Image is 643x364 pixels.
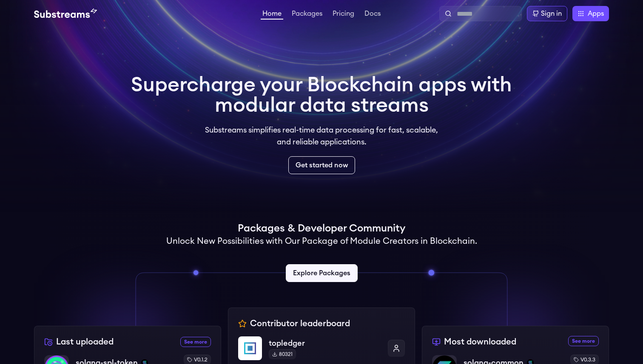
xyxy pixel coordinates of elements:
[290,10,324,19] a: Packages
[288,156,355,174] a: Get started now
[238,222,405,235] h1: Packages & Developer Community
[269,337,381,349] p: topledger
[527,6,567,21] a: Sign in
[331,10,356,19] a: Pricing
[199,124,444,148] p: Substreams simplifies real-time data processing for fast, scalable, and reliable applications.
[568,336,599,346] a: See more most downloaded packages
[34,8,97,19] img: Substream's logo
[261,10,283,20] a: Home
[363,10,382,19] a: Docs
[588,8,604,19] span: Apps
[269,349,296,359] div: 80321
[166,235,477,247] h2: Unlock New Possibilities with Our Package of Module Creators in Blockchain.
[238,336,262,360] img: topledger
[180,337,211,347] a: See more recently uploaded packages
[286,264,358,282] a: Explore Packages
[541,8,562,19] div: Sign in
[131,75,512,116] h1: Supercharge your Blockchain apps with modular data streams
